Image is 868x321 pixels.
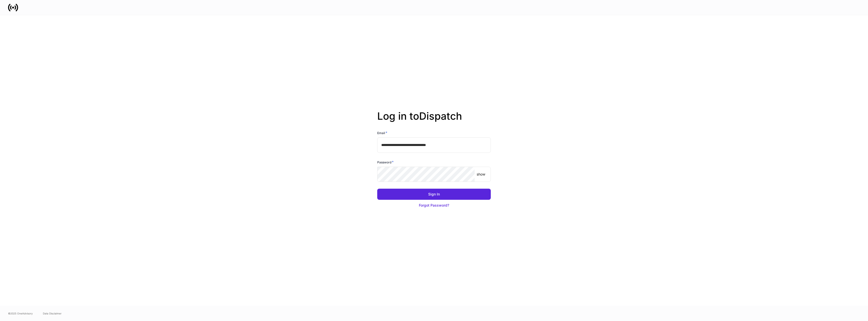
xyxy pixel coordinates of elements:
button: Sign In [377,189,491,200]
h6: Email [377,130,387,135]
button: Forgot Password? [377,200,491,211]
div: Sign In [428,192,440,197]
div: Forgot Password? [419,203,449,208]
p: show [477,172,485,177]
span: © 2025 OneAdvisory [8,311,33,315]
a: Data Disclaimer [43,311,62,315]
h2: Log in to Dispatch [377,110,491,130]
h6: Password [377,160,394,165]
